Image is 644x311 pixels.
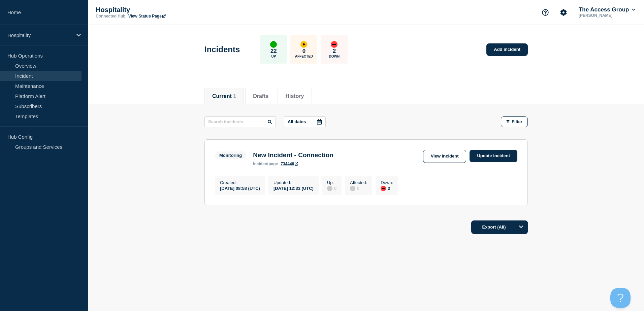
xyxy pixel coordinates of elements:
p: Up : [327,180,336,185]
div: 2 [381,185,393,191]
a: 734446 [281,162,298,166]
p: Affected [295,55,313,58]
button: History [285,93,304,99]
button: Options [514,220,528,234]
div: up [270,41,277,48]
div: 0 [350,185,367,191]
div: disabled [350,186,355,191]
a: View Status Page [128,14,166,19]
button: Export (All) [471,220,528,234]
h3: New Incident - Connection [253,151,333,159]
input: Search incidents [204,116,276,127]
div: [DATE] 12:33 (UTC) [273,185,314,191]
p: Up [271,55,276,58]
p: 2 [333,48,336,55]
span: 1 [233,93,236,99]
p: Down : [381,180,393,185]
iframe: Help Scout Beacon - Open [610,288,631,308]
button: Current 1 [212,93,236,99]
button: All dates [284,116,326,127]
button: Filter [501,116,528,127]
div: 0 [327,185,336,191]
p: Connected Hub [96,14,126,19]
button: Support [538,5,552,20]
p: Affected : [350,180,367,185]
div: disabled [327,186,332,191]
button: Account settings [556,5,571,20]
a: Add incident [486,43,528,56]
p: All dates [288,119,306,124]
p: Hospitality [96,6,230,14]
p: Down [329,55,340,58]
button: Drafts [253,93,268,99]
div: affected [300,41,307,48]
div: down [381,186,386,191]
div: [DATE] 08:58 (UTC) [220,185,260,191]
a: Update incident [470,150,517,162]
a: View incident [423,150,466,163]
span: Monitoring [215,151,246,159]
p: 22 [270,48,277,55]
h1: Incidents [204,45,240,54]
button: The Access Group [577,6,637,13]
span: incident [253,162,268,166]
p: 0 [302,48,305,55]
p: page [253,162,278,166]
p: [PERSON_NAME] [577,13,637,18]
p: Updated : [273,180,314,185]
p: Hospitality [7,32,72,38]
div: down [331,41,337,48]
span: Filter [512,119,522,124]
p: Created : [220,180,260,185]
